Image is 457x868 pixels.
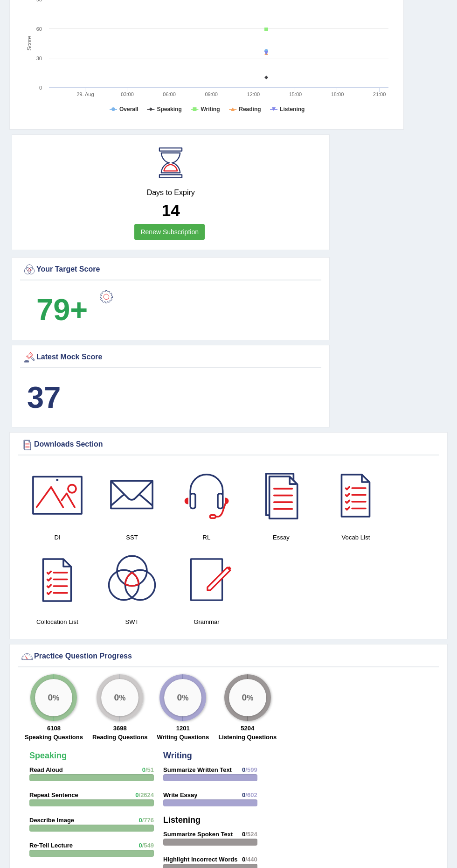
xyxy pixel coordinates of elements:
div: % [101,679,138,716]
strong: Speaking [29,751,67,760]
b: 79+ [36,293,88,327]
label: Reading Questions [92,733,147,742]
h4: Grammar [174,617,239,627]
tspan: Listening [280,106,305,112]
big: 0 [177,693,182,703]
h4: Vocab List [323,532,388,542]
h4: Collocation List [25,617,90,627]
strong: Describe Image [29,817,74,824]
strong: Writing [163,751,192,760]
div: % [164,679,201,716]
span: 0 [242,856,245,863]
div: Latest Mock Score [22,350,319,364]
div: Your Target Score [22,263,319,277]
strong: Re-Tell Lecture [29,842,73,849]
div: Downloads Section [20,438,437,452]
strong: Read Aloud [29,766,63,773]
span: 0 [242,766,245,773]
strong: 5204 [241,725,254,732]
strong: 1201 [176,725,190,732]
big: 0 [114,693,119,703]
tspan: Score [26,36,33,51]
h4: DI [25,532,90,542]
text: 12:00 [247,91,260,97]
span: /440 [245,856,257,863]
label: Writing Questions [157,733,209,742]
strong: Highlight Incorrect Words [163,856,237,863]
strong: 3698 [113,725,127,732]
div: % [35,679,72,716]
big: 0 [48,693,53,703]
tspan: Overall [119,106,138,112]
span: 0 [242,831,245,838]
div: Practice Question Progress [20,650,437,664]
span: /524 [245,831,257,838]
tspan: Speaking [157,106,181,112]
h4: Days to Expiry [22,189,319,197]
h4: SWT [99,617,165,627]
text: 06:00 [163,91,176,97]
strong: Write Essay [163,791,197,798]
strong: Summarize Spoken Text [163,831,233,838]
h4: SST [99,532,165,542]
strong: Summarize Written Text [163,766,232,773]
div: % [229,679,266,716]
h4: RL [174,532,239,542]
span: /602 [245,791,257,798]
text: 60 [36,26,42,32]
text: 30 [36,56,42,61]
text: 21:00 [373,91,386,97]
span: /2624 [139,791,154,798]
label: Listening Questions [218,733,277,742]
span: /51 [145,766,154,773]
text: 09:00 [205,91,218,97]
text: 18:00 [331,91,344,97]
tspan: Writing [201,106,220,112]
text: 0 [39,85,42,91]
span: /549 [142,842,154,849]
label: Speaking Questions [25,733,83,742]
strong: 6108 [47,725,61,732]
h4: Essay [249,532,314,542]
b: 37 [27,380,61,414]
span: /776 [142,817,154,824]
span: 0 [135,791,138,798]
text: 03:00 [121,91,134,97]
strong: Repeat Sentence [29,791,78,798]
span: 0 [242,791,245,798]
big: 0 [242,693,247,703]
span: 0 [139,817,142,824]
strong: Listening [163,815,201,825]
text: 15:00 [289,91,302,97]
span: 0 [139,842,142,849]
b: 14 [162,201,180,219]
a: Renew Subscription [134,224,205,240]
tspan: 29. Aug [76,91,94,97]
span: 0 [142,766,145,773]
tspan: Reading [239,106,261,112]
span: /599 [245,766,257,773]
